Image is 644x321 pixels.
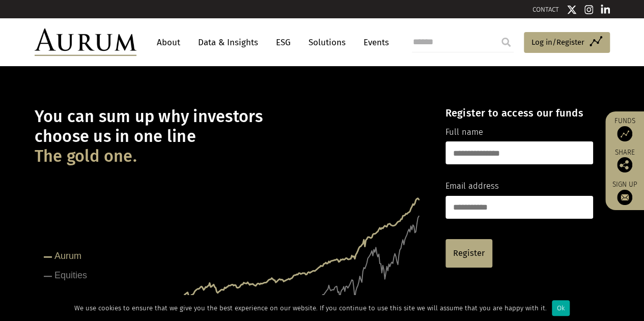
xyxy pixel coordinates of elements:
[54,251,81,261] tspan: Aurum
[601,5,610,15] img: Linkedin icon
[496,32,516,52] input: Submit
[617,157,632,172] img: Share this post
[35,147,137,166] span: The gold one.
[617,190,632,205] img: Sign up to our newsletter
[531,36,584,48] span: Log in/Register
[584,5,594,15] img: Instagram icon
[610,149,639,172] div: Share
[193,33,263,52] a: Data & Insights
[567,5,577,15] img: Twitter icon
[524,32,610,53] a: Log in/Register
[610,180,639,205] a: Sign up
[35,28,136,56] img: Aurum
[303,33,351,52] a: Solutions
[445,107,593,119] h4: Register to access our funds
[445,126,483,139] label: Full name
[617,126,632,141] img: Access Funds
[152,33,185,52] a: About
[533,6,559,13] a: CONTACT
[35,107,428,166] h1: You can sum up why investors choose us in one line
[445,239,492,268] a: Register
[54,270,87,280] tspan: Equities
[610,116,639,141] a: Funds
[552,300,570,316] div: Ok
[271,33,296,52] a: ESG
[445,180,499,193] label: Email address
[358,33,389,52] a: Events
